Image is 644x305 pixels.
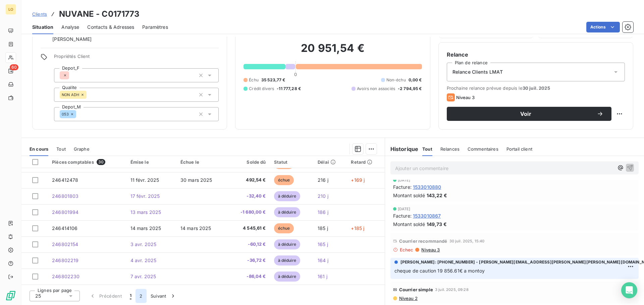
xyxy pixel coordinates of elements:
div: Retard [351,159,380,165]
span: [DATE] [398,207,411,211]
button: Voir [447,107,611,121]
div: Délai [318,159,343,165]
span: Tout [422,146,432,152]
span: 165 j [318,241,328,247]
span: 4 avr. 2025 [130,257,157,263]
div: Statut [274,159,310,165]
span: -1 680,00 € [231,209,266,216]
span: Commentaires [468,146,498,152]
span: 149,73 € [427,221,447,228]
span: 246802219 [52,257,78,263]
span: Portail client [506,146,532,152]
span: -32,40 € [231,193,266,200]
span: En cours [30,146,48,152]
span: Avoirs non associés [357,86,395,92]
span: 3 juil. 2025, 09:28 [435,288,469,292]
span: 14 mars 2025 [180,225,211,231]
button: 1 [126,289,136,303]
span: Voir [455,111,597,117]
span: -36,72 € [231,257,266,264]
a: Clients [32,11,47,17]
span: 7 avr. 2025 [130,274,156,279]
span: Échu [249,77,259,83]
span: Clients [32,11,47,17]
span: Tout [56,146,66,152]
span: 246801994 [52,209,78,215]
span: 13 mars 2025 [130,209,161,215]
span: 210 j [318,193,328,199]
span: -60,12 € [231,241,266,248]
span: Niveau 3 [456,95,475,100]
div: Solde dû [231,159,266,165]
span: [DATE] [398,178,411,182]
div: Pièces comptables [52,159,122,165]
span: [PERSON_NAME] [52,36,92,43]
span: Niveau 2 [398,296,418,301]
span: 492,54 € [231,177,266,183]
span: 1533010867 [413,212,441,219]
span: 216 j [318,177,328,183]
div: Échue le [180,159,223,165]
span: 161 j [318,274,327,279]
span: 14 mars 2025 [130,225,161,231]
span: à déduire [274,272,300,282]
span: 246801803 [52,193,78,199]
span: 053 [62,112,69,116]
span: échue [274,223,294,233]
span: Paramètres [142,24,168,30]
span: 30 juil. 2025, 15:40 [449,239,485,243]
span: à déduire [274,239,300,249]
input: Ajouter une valeur [87,92,92,98]
h2: 20 951,54 € [244,42,422,62]
span: à déduire [274,207,300,217]
span: +169 j [351,177,365,183]
span: Contacts & Adresses [87,24,134,30]
span: +185 j [351,225,364,231]
span: à déduire [274,255,300,265]
span: -86,04 € [231,273,266,280]
span: NON ADH [62,93,79,97]
span: -11 777,28 € [277,86,301,92]
span: 164 j [318,257,328,263]
span: 185 j [318,225,328,231]
input: Ajouter une valeur [76,111,82,117]
button: Suivant [147,289,180,303]
span: Montant soldé [393,192,425,199]
span: 11 févr. 2025 [130,177,159,183]
span: 0,00 € [409,77,422,83]
img: Logo LeanPay [5,290,16,301]
h6: Relance [447,51,625,59]
span: 30 mars 2025 [180,177,212,183]
span: 60 [10,64,18,70]
span: à déduire [274,191,300,201]
span: 0 [294,72,297,77]
span: Courrier simple [399,287,433,292]
button: Actions [586,22,620,32]
span: 25 [35,293,41,299]
span: 246412478 [52,177,78,183]
span: Courrier recommandé [399,238,447,244]
div: LO [5,4,16,15]
span: Facture : [393,212,412,219]
span: Relance Clients LMAT [452,69,503,75]
span: 3 avr. 2025 [130,241,157,247]
span: Analyse [61,24,79,30]
button: Précédent [85,289,126,303]
span: 1533010880 [413,183,441,190]
span: Relances [440,146,460,152]
span: Montant soldé [393,221,425,228]
button: 2 [136,289,146,303]
span: Crédit divers [249,86,274,92]
span: 1 [130,293,131,299]
span: Niveau 3 [421,247,440,252]
span: -2 794,95 € [398,86,422,92]
span: Non-échu [386,77,406,83]
span: 30 [97,159,105,165]
span: Echec [400,247,414,252]
div: Open Intercom Messenger [621,282,637,298]
span: Propriétés Client [54,54,219,63]
span: Graphe [74,146,90,152]
span: 143,22 € [427,192,447,199]
span: 246802230 [52,274,79,279]
span: Prochaine relance prévue depuis le [447,85,625,91]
